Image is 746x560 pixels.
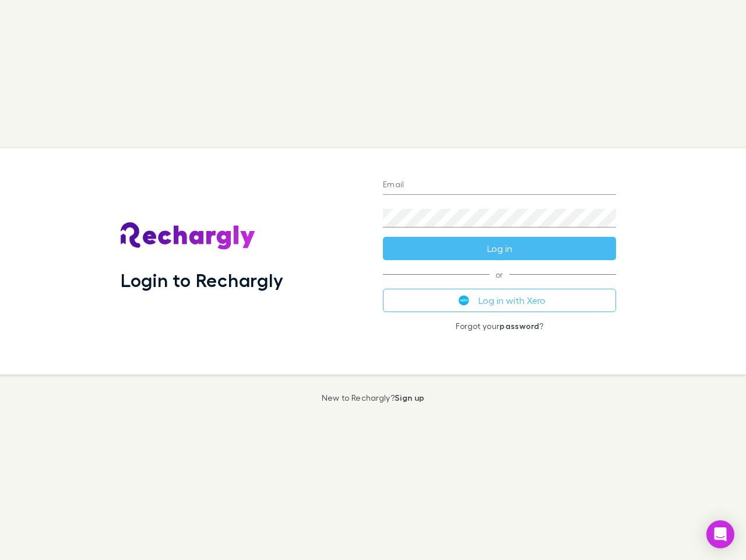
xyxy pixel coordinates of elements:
button: Log in [383,237,616,260]
a: Sign up [395,393,424,402]
p: New to Rechargly? [322,393,425,402]
img: Xero's logo [459,295,469,306]
img: Rechargly's Logo [121,222,256,250]
div: Open Intercom Messenger [706,520,734,548]
h1: Login to Rechargly [121,269,283,291]
a: password [499,321,539,331]
button: Log in with Xero [383,289,616,312]
span: or [383,274,616,275]
p: Forgot your ? [383,321,616,331]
